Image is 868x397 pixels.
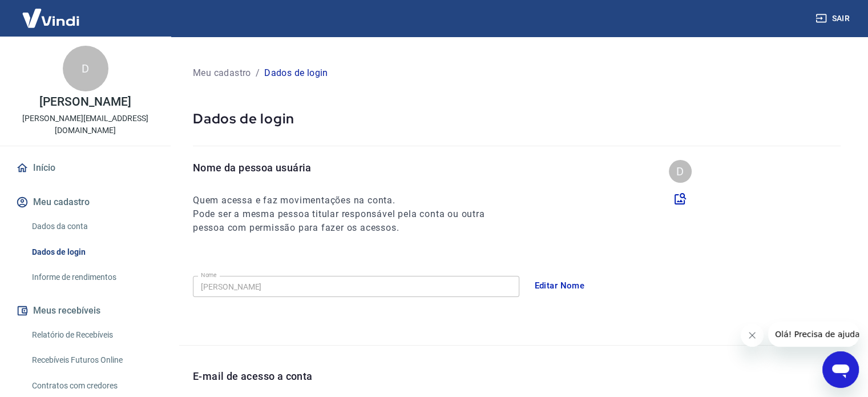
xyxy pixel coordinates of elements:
a: Recebíveis Futuros Online [27,348,157,372]
span: Olá! Precisa de ajuda? [7,8,96,17]
p: Dados de login [193,110,841,127]
p: Meu cadastro [193,66,251,80]
p: / [256,66,260,80]
a: Relatório de Recebíveis [27,323,157,347]
label: Nome [201,271,217,279]
img: Vindi [14,1,88,35]
button: Sair [813,8,854,29]
button: Meu cadastro [14,190,157,215]
p: E-mail de acesso a conta [193,368,313,384]
h6: Pode ser a mesma pessoa titular responsável pela conta ou outra pessoa com permissão para fazer o... [193,207,506,235]
iframe: Mensagem da empresa [768,322,859,347]
p: Dados de login [264,66,328,80]
a: Informe de rendimentos [27,266,157,289]
a: Dados da conta [27,215,157,238]
p: [PERSON_NAME] [39,96,131,108]
p: Nome da pessoa usuária [193,160,506,175]
a: Início [14,155,157,181]
p: [PERSON_NAME][EMAIL_ADDRESS][DOMAIN_NAME] [9,113,162,137]
div: D [63,46,108,91]
iframe: Fechar mensagem [741,324,764,347]
button: Meus recebíveis [14,298,157,323]
iframe: Botão para abrir a janela de mensagens [822,351,859,388]
button: Editar Nome [528,274,591,298]
div: D [669,160,692,183]
a: Dados de login [27,240,157,264]
h6: Quem acessa e faz movimentações na conta. [193,194,506,207]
